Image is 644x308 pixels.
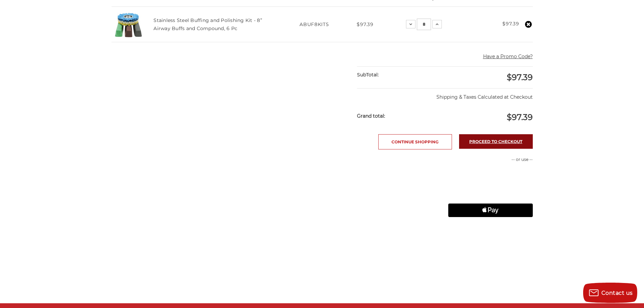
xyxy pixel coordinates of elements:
a: Proceed to checkout [459,134,533,149]
span: ABUF8KIT5 [300,21,329,27]
iframe: PayPal-paylater [448,187,533,200]
p: Shipping & Taxes Calculated at Checkout [357,88,532,101]
span: $97.39 [357,21,373,27]
div: SubTotal: [357,67,445,83]
button: Have a Promo Code? [483,53,533,60]
span: Contact us [601,290,633,296]
a: Stainless Steel Buffing and Polishing Kit - 8” Airway Buffs and Compound, 6 Pc [153,17,262,31]
span: $97.39 [507,72,533,82]
p: -- or use -- [448,157,533,163]
img: 8 inch airway buffing wheel and compound kit for stainless steel [112,7,145,41]
strong: $97.39 [502,21,519,27]
strong: Grand total: [357,113,385,119]
span: $97.39 [507,112,533,122]
button: Contact us [583,283,637,303]
input: Stainless Steel Buffing and Polishing Kit - 8” Airway Buffs and Compound, 6 Pc Quantity: [417,19,431,30]
a: Continue Shopping [378,134,452,149]
iframe: PayPal-paypal [448,170,533,183]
